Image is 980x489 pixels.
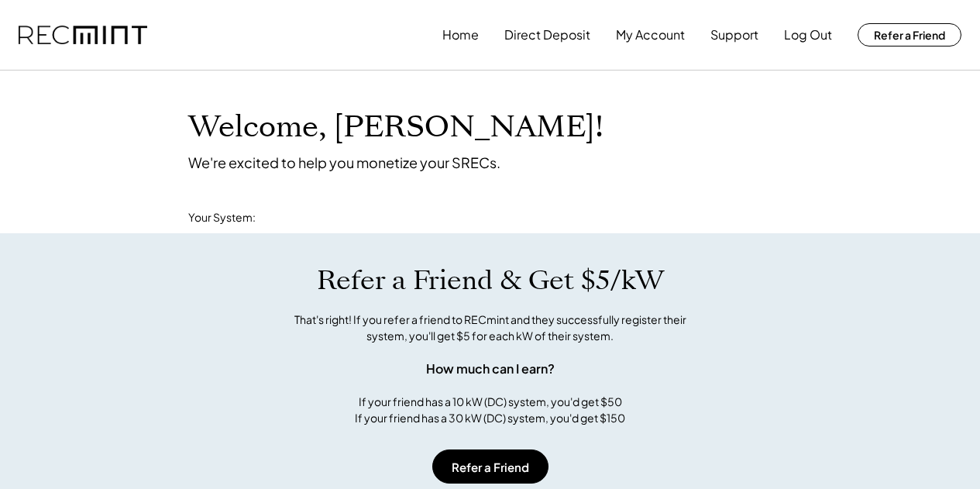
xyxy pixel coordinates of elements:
[188,153,500,171] div: We're excited to help you monetize your SRECs.
[19,26,147,45] img: recmint-logotype%403x.png
[426,360,555,378] div: How much can I earn?
[858,23,961,46] button: Refer a Friend
[277,312,703,344] div: That's right! If you refer a friend to RECmint and they successfully register their system, you'l...
[784,19,832,50] button: Log Out
[432,449,548,484] button: Refer a Friend
[188,210,256,226] div: Your System:
[710,19,758,50] button: Support
[355,394,625,426] div: If your friend has a 10 kW (DC) system, you'd get $50 If your friend has a 30 kW (DC) system, you...
[442,19,479,50] button: Home
[188,109,603,146] h1: Welcome, [PERSON_NAME]!
[616,19,685,50] button: My Account
[317,264,664,297] h1: Refer a Friend & Get $5/kW
[504,19,590,50] button: Direct Deposit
